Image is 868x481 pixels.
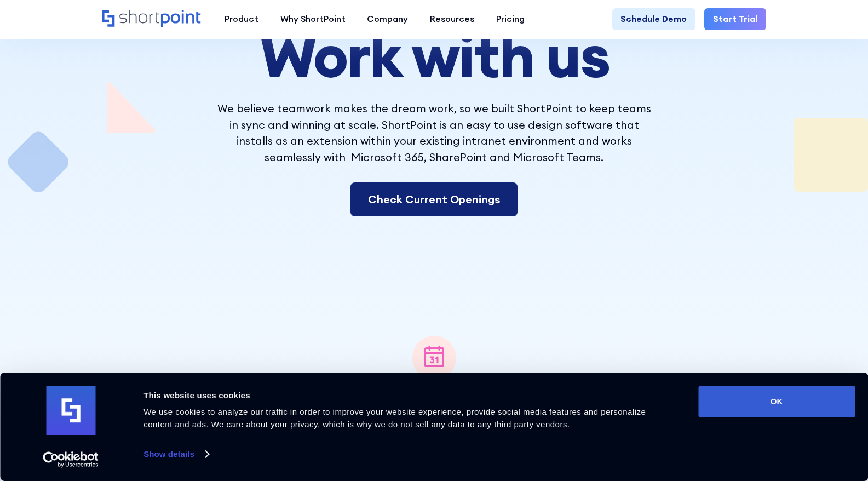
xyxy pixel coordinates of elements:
img: logo [46,386,95,435]
button: OK [698,386,855,417]
h2: Work with us [217,28,651,83]
div: Company [367,13,408,26]
span: We use cookies to analyze our traffic in order to improve your website experience, provide social... [143,407,646,429]
a: Schedule Demo [612,8,696,30]
a: Pricing [485,8,536,30]
div: Why ShortPoint [280,13,346,26]
a: Show details [143,446,208,462]
a: Why ShortPoint [269,8,357,30]
a: Start Trial [704,8,766,30]
a: Usercentrics Cookiebot - opens in a new window [23,451,119,468]
a: Home [102,10,203,29]
p: We believe teamwork makes the dream work, so we built ShortPoint to keep teams in sync and winnin... [217,100,651,165]
div: This website uses cookies [143,389,674,402]
a: Product [214,8,269,30]
div: Pricing [496,13,525,26]
a: Resources [419,8,485,30]
div: Resources [430,13,474,26]
div: Product [225,13,258,26]
a: Company [357,8,419,30]
a: Check Current Openings [350,182,517,216]
iframe: Chat Widget [671,354,868,481]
